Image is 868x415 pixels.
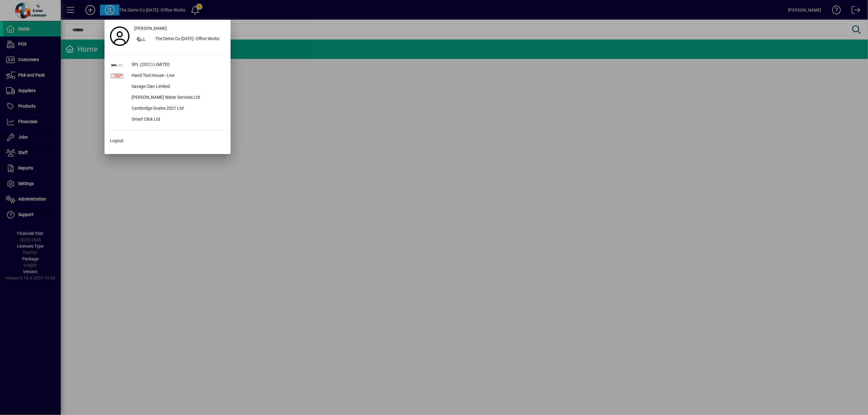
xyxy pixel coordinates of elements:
[110,138,124,144] span: Logout
[108,92,228,103] button: [PERSON_NAME] Water Services Ltd
[108,81,228,92] button: Savage Clan Limited
[127,103,228,114] div: Cambridge Grains 2021 Ltd
[127,114,228,125] div: Smart Click Ltd
[134,25,167,32] span: [PERSON_NAME]
[108,114,228,125] button: Smart Click Ltd
[150,34,228,45] div: The Demo Co [DATE] -Office Works
[108,60,228,70] button: SPL (2021) LIMITED
[132,23,228,34] a: [PERSON_NAME]
[108,103,228,114] button: Cambridge Grains 2021 Ltd
[132,34,228,45] button: The Demo Co [DATE] -Office Works
[108,135,228,146] button: Logout
[108,31,132,42] a: Profile
[108,70,228,81] button: Hand Tool House - Live
[127,60,228,70] div: SPL (2021) LIMITED
[127,70,228,81] div: Hand Tool House - Live
[127,92,228,103] div: [PERSON_NAME] Water Services Ltd
[127,81,228,92] div: Savage Clan Limited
